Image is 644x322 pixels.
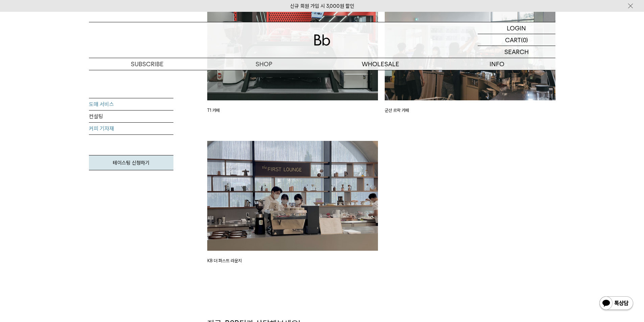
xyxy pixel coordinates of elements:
a: 커피 기자재 [89,123,173,135]
a: 테이스팅 신청하기 [89,155,173,170]
a: SUBSCRIBE [89,58,206,70]
p: LOGIN [507,22,526,34]
a: CART (0) [478,34,555,46]
p: CART [505,34,521,46]
p: T1 카페 [207,107,378,114]
a: LOGIN [478,22,555,34]
img: 로고 [314,34,330,46]
a: SHOP [206,58,322,70]
p: 군산 르락 카페 [385,107,555,114]
p: INFO [439,58,555,70]
p: SEARCH [504,46,529,58]
a: 신규 회원 가입 시 3,000원 할인 [290,3,354,9]
p: (0) [521,34,528,46]
a: 컨설팅 [89,110,173,123]
img: 카카오톡 채널 1:1 채팅 버튼 [599,296,634,312]
p: WHOLESALE [322,58,439,70]
a: 도매 서비스 [89,98,173,110]
p: KB 더 퍼스트 라운지 [207,257,378,264]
